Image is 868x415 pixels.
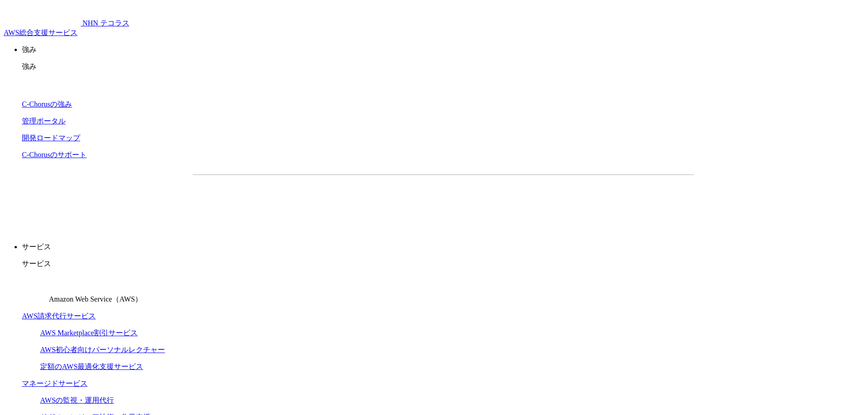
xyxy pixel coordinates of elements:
[4,19,129,36] a: AWS総合支援サービス C-Chorus NHN テコラスAWS総合支援サービス
[22,45,864,55] p: 強み
[40,346,165,354] a: AWS初心者向けパーソナルレクチャー
[4,4,81,26] img: AWS総合支援サービス C-Chorus
[40,363,143,370] a: 定額のAWS最適化支援サービス
[22,100,72,108] a: C-Chorusの強み
[22,259,864,269] p: サービス
[22,242,864,252] p: サービス
[22,62,864,72] p: 強み
[49,295,142,303] span: Amazon Web Service（AWS）
[22,379,87,387] a: マネージドサービス
[448,190,595,212] a: まずは相談する
[40,396,114,404] a: AWSの監視・運用代行
[22,312,96,320] a: AWS請求代行サービス
[22,276,47,302] img: Amazon Web Service（AWS）
[40,329,138,337] a: AWS Marketplace割引サービス
[22,134,80,142] a: 開発ロードマップ
[292,190,439,212] a: 資料を請求する
[22,117,66,125] a: 管理ポータル
[22,151,87,159] a: C-Chorusのサポート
